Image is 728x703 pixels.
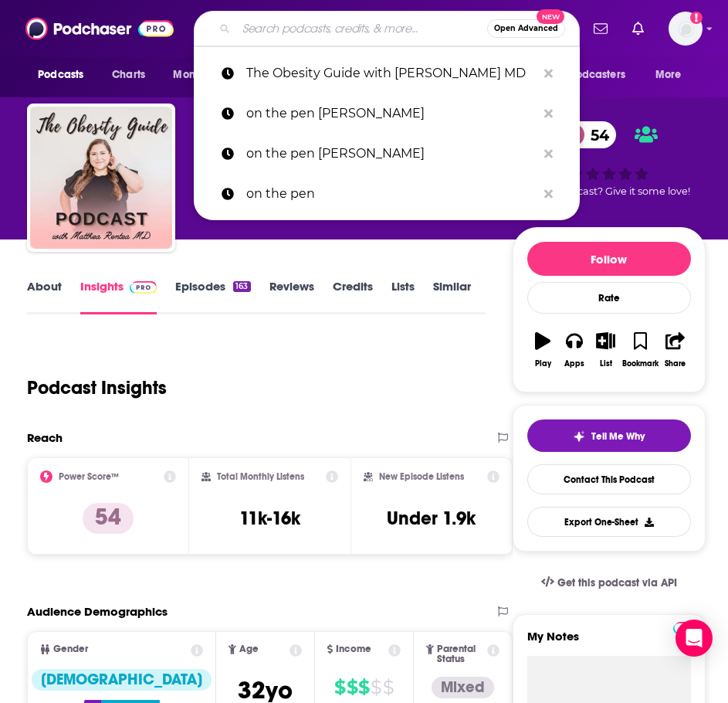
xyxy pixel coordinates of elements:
button: Export One-Sheet [527,507,691,537]
div: 163 [233,281,250,292]
span: $ [334,675,345,700]
span: Open Advanced [494,25,558,32]
span: Income [336,644,371,654]
span: $ [371,675,381,700]
div: Open Intercom Messenger [676,620,713,657]
div: Mixed [432,677,494,698]
span: Good podcast? Give it some love! [528,185,690,197]
a: InsightsPodchaser Pro [80,279,157,314]
span: 54 [575,121,617,148]
p: The Obesity Guide with Matthea Rentea MD [246,53,537,93]
span: Age [239,644,259,654]
p: on the pen dave knapp [246,93,537,134]
span: Logged in as Ashley_Beenen [669,12,703,46]
span: Gender [53,644,88,654]
p: 54 [83,503,134,534]
span: Podcasts [38,64,83,86]
img: The Obesity Guide with Matthea Rentea MD [30,107,172,249]
a: Show notifications dropdown [587,15,614,42]
button: Apps [558,322,590,378]
span: Charts [112,64,145,86]
button: Follow [527,242,691,276]
button: List [590,322,621,378]
span: $ [347,675,357,700]
div: 54Good podcast? Give it some love! [513,111,706,207]
img: Podchaser Pro [673,622,700,634]
h3: Under 1.9k [387,507,476,530]
span: More [655,64,682,86]
a: on the pen [194,174,580,214]
div: Play [535,359,551,368]
span: Tell Me Why [591,430,645,443]
span: For Podcasters [551,64,625,86]
h2: New Episode Listens [379,471,464,482]
p: on the pen [246,174,537,214]
h3: 11k-16k [239,507,300,530]
button: Bookmark [621,322,659,378]
p: on the pen dave knapp [246,134,537,174]
img: Podchaser - Follow, Share and Rate Podcasts [25,14,174,43]
div: Apps [564,359,584,368]
button: open menu [162,60,248,90]
img: tell me why sparkle [573,430,585,443]
div: List [600,359,612,368]
button: Show profile menu [669,12,703,46]
a: Pro website [673,620,700,634]
div: Search podcasts, credits, & more... [194,11,580,46]
span: $ [383,675,394,700]
a: Episodes163 [175,279,250,314]
a: Lists [391,279,415,314]
button: open menu [645,60,701,90]
div: Rate [527,282,691,314]
h2: Power Score™ [59,471,119,482]
img: Podchaser Pro [130,281,157,294]
a: Reviews [269,279,314,314]
a: The Obesity Guide with [PERSON_NAME] MD [194,53,580,93]
h2: Reach [27,430,63,445]
div: [DEMOGRAPHIC_DATA] [32,669,212,691]
a: About [27,279,62,314]
h2: Audience Demographics [27,604,168,619]
a: Get this podcast via API [529,564,689,602]
button: tell me why sparkleTell Me Why [527,419,691,452]
svg: Add a profile image [690,12,703,24]
a: on the pen [PERSON_NAME] [194,93,580,134]
span: $ [358,675,369,700]
h1: Podcast Insights [27,376,167,399]
a: Contact This Podcast [527,464,691,494]
img: User Profile [669,12,703,46]
div: Bookmark [622,359,659,368]
a: Show notifications dropdown [626,15,650,42]
button: Play [527,322,559,378]
a: Similar [433,279,471,314]
input: Search podcasts, credits, & more... [236,16,487,41]
span: Monitoring [173,64,228,86]
div: Share [665,359,686,368]
h2: Total Monthly Listens [217,471,304,482]
button: open menu [27,60,103,90]
a: on the pen [PERSON_NAME] [194,134,580,174]
span: Get this podcast via API [557,576,677,589]
span: New [537,9,564,24]
button: Open AdvancedNew [487,19,565,38]
button: open menu [541,60,648,90]
span: Parental Status [437,644,485,664]
button: Share [659,322,691,378]
a: Credits [333,279,373,314]
a: Charts [102,60,154,90]
a: 54 [560,121,617,148]
label: My Notes [527,629,691,656]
